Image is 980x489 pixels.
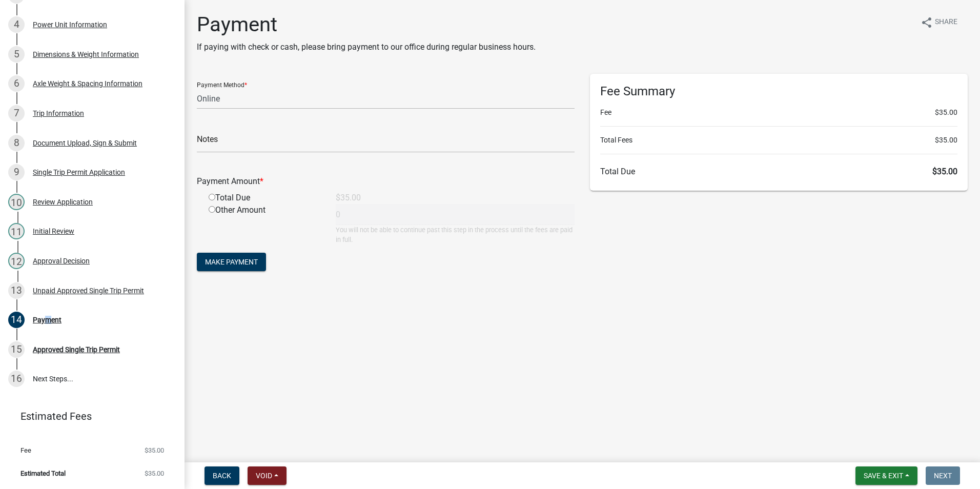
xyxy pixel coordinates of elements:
div: 5 [8,46,25,63]
h6: Total Due [600,167,957,176]
button: shareShare [912,12,966,32]
div: 4 [8,16,25,33]
i: share [921,16,933,29]
div: 9 [8,164,25,180]
button: Back [205,466,239,485]
span: $35.00 [145,470,164,477]
span: Estimated Total [21,470,66,477]
span: Share [935,16,957,29]
div: Approved Single Trip Permit [33,346,120,353]
div: Single Trip Permit Application [33,169,125,176]
div: 6 [8,75,25,92]
div: Initial Review [33,228,74,235]
div: Review Application [33,198,93,206]
div: Approval Decision [33,257,90,264]
a: Estimated Fees [8,406,168,426]
button: Make Payment [197,253,266,271]
div: Other Amount [201,204,328,244]
div: 8 [8,135,25,151]
div: 11 [8,223,25,239]
span: Fee [21,447,31,454]
span: Back [213,472,231,480]
li: Fee [600,107,957,118]
button: Save & Exit [855,466,917,485]
span: Next [934,472,952,480]
div: 12 [8,253,25,269]
p: If paying with check or cash, please bring payment to our office during regular business hours. [197,41,536,53]
span: $35.00 [935,107,957,118]
div: Dimensions & Weight Information [33,51,139,58]
h6: Fee Summary [600,84,957,99]
div: Trip Information [33,110,84,117]
div: 15 [8,341,25,358]
div: 13 [8,282,25,299]
span: Make Payment [205,258,258,266]
div: Total Due [201,192,328,204]
span: $35.00 [935,135,957,146]
div: 10 [8,194,25,210]
button: Next [926,466,960,485]
li: Total Fees [600,135,957,146]
div: 7 [8,105,25,121]
div: Payment Amount [189,175,582,188]
div: 16 [8,371,25,387]
div: Document Upload, Sign & Submit [33,139,137,147]
div: Unpaid Approved Single Trip Permit [33,287,144,294]
h1: Payment [197,12,536,37]
span: $35.00 [145,447,164,454]
div: Power Unit Information [33,21,107,28]
div: Payment [33,316,62,323]
span: Save & Exit [864,472,903,480]
span: Void [256,472,272,480]
span: $35.00 [932,167,957,176]
div: 14 [8,312,25,328]
button: Void [248,466,287,485]
div: Axle Weight & Spacing Information [33,80,142,87]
